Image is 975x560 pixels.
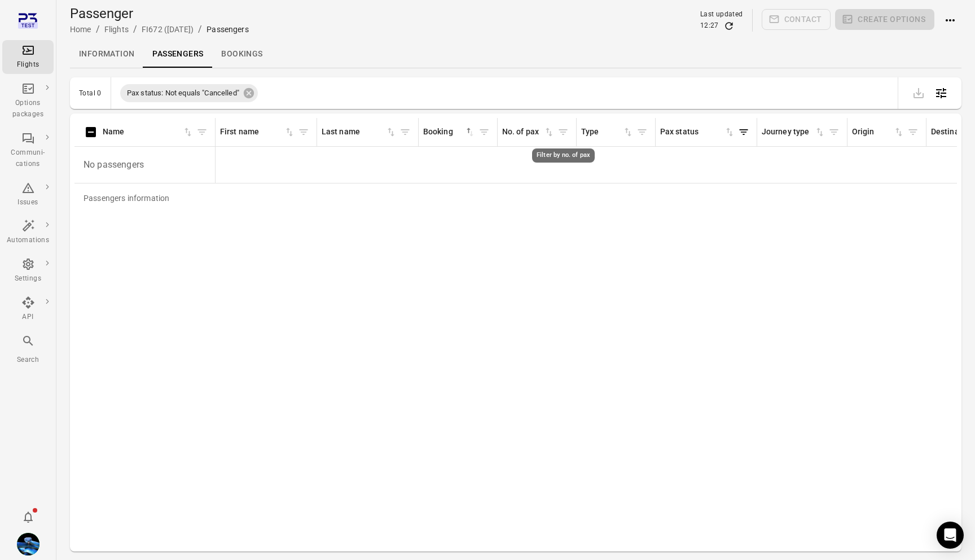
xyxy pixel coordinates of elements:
[835,9,934,32] span: Please make a selection to create an option package
[17,533,39,555] img: shutterstock-1708408498.jpg
[581,126,622,138] div: Type
[7,312,49,323] div: API
[825,124,842,141] button: Filter by journey type
[220,126,284,138] div: First name
[762,9,831,32] span: Please make a selection to create communications
[7,273,49,285] div: Settings
[930,82,952,104] button: Open table configuration
[103,126,194,138] span: Name
[907,87,930,98] span: Please make a selection to export
[103,126,182,138] div: Name
[423,126,476,138] div: Sort by booking in descending order
[762,126,814,138] div: Journey type
[220,126,295,138] span: First name
[502,126,543,138] div: No. of pax
[397,124,414,141] button: Filter by last name
[142,25,194,34] a: FI672 ([DATE])
[198,23,202,36] li: /
[735,124,752,141] button: Filter by pax status
[7,235,49,246] div: Automations
[634,124,651,141] button: Filter by type
[762,126,825,138] span: Journey type
[70,25,91,34] a: Home
[79,89,102,97] div: Total 0
[207,24,249,35] div: Passengers
[2,178,54,212] a: Issues
[220,126,295,138] div: Sort by first name in ascending order
[79,149,210,181] p: No passengers
[96,23,100,36] li: /
[120,88,246,99] span: Pax status: Not equals "Cancelled"
[532,148,595,163] div: Filter by no. of pax
[7,98,49,120] div: Options packages
[7,197,49,208] div: Issues
[660,126,724,138] div: Pax status
[2,331,54,369] button: Search
[937,522,964,549] div: Open Intercom Messenger
[502,126,555,138] span: No. of pax
[17,506,39,528] button: Notifications
[295,124,312,141] button: Filter by first name
[7,147,49,170] div: Communi-cations
[322,126,385,138] div: Last name
[7,59,49,71] div: Flights
[70,41,143,68] a: Information
[660,126,735,138] span: Pax status
[322,126,397,138] span: Last name
[2,78,54,124] a: Options packages
[2,254,54,288] a: Settings
[2,216,54,250] a: Automations
[581,126,634,138] span: Type
[931,126,972,138] div: Destination
[194,124,210,141] button: Filter by name
[555,124,572,141] button: Filter by no. of pax
[2,128,54,173] a: Communi-cations
[852,126,893,138] div: Origin
[762,126,825,138] div: Sort by journey type in ascending order
[581,126,634,138] div: Sort by type in ascending order
[133,23,137,36] li: /
[322,126,397,138] div: Sort by last name in ascending order
[939,9,961,32] button: Actions
[723,20,735,32] button: Refresh data
[103,126,194,138] div: Sort by name in ascending order
[423,126,464,138] div: Booking
[852,126,904,138] span: Origin
[212,41,271,68] a: Bookings
[2,292,54,326] a: API
[7,355,49,366] div: Search
[423,126,476,138] span: Booking
[12,528,44,560] button: Daníel Benediktsson
[2,40,54,74] a: Flights
[143,41,212,68] a: Passengers
[70,23,249,36] nav: Breadcrumbs
[476,124,493,141] button: Filter by booking
[700,9,743,20] div: Last updated
[502,126,555,138] div: Sort by no. of pax in ascending order
[700,20,719,32] div: 12:27
[70,5,249,23] h1: Passenger
[70,41,961,68] div: Local navigation
[120,84,258,102] div: Pax status: Not equals "Cancelled"
[74,183,178,213] div: Passengers information
[852,126,904,138] div: Sort by origin in ascending order
[104,25,129,34] a: Flights
[660,126,735,138] div: Sort by pax status in ascending order
[904,124,921,141] button: Filter by origin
